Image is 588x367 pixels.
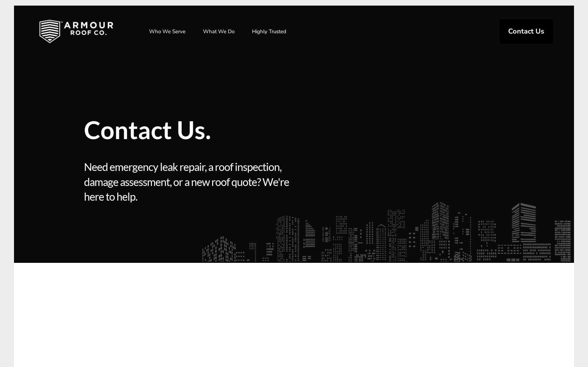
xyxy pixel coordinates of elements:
a: Highly Trusted [245,23,293,40]
span: Contact Us [508,28,544,35]
a: What We Do [196,23,241,40]
a: Who We Serve [142,23,192,40]
a: Contact Us [499,19,553,44]
span: Need emergency leak repair, a roof inspection, damage assessment, or a new roof quote? We're here... [84,159,292,204]
img: Industrial and Commercial Roofing Company | Armour Roof Co. [28,14,125,49]
span: Contact Us. [84,117,395,142]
